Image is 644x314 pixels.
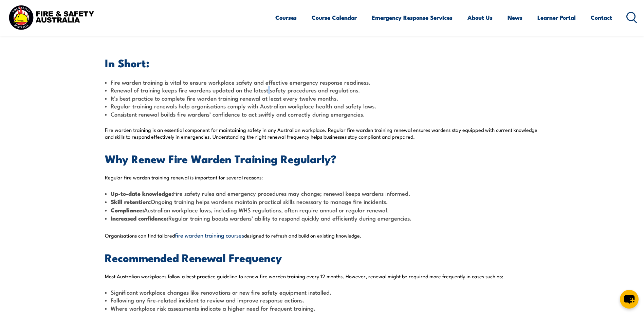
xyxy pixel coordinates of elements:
[168,214,412,222] span: Regular training boosts wardens’ ability to respond quickly and efficiently during emergencies.
[111,197,151,206] span: Skill retention:
[467,8,493,27] a: About Us
[111,288,332,296] span: Significant workplace changes like renovations or new fire safety equipment installed.
[620,290,639,309] button: chat-button
[111,214,168,223] span: Increased confidence:
[111,110,365,118] span: Consistent renewal builds fire wardens’ confidence to act swiftly and correctly during emergencies.
[111,102,376,110] span: Regular training renewals help organisations comply with Australian workplace health and safety l...
[312,8,357,27] a: Course Calendar
[105,273,503,280] span: Most Australian workplaces follow a best practice guideline to renew fire warden training every 1...
[105,54,149,71] span: In Short:
[111,296,305,304] span: Following any fire-related incident to review and improve response actions.
[173,189,410,197] span: Fire safety rules and emergency procedures may change; renewal keeps wardens informed.
[175,231,244,239] a: fire warden training courses
[111,94,338,102] span: It’s best practice to complete fire warden training renewal at least every twelve months.
[105,249,282,266] span: Recommended Renewal Frequency
[111,206,144,214] span: Compliance:
[105,126,537,140] span: Fire warden training is an essential component for maintaining safety in any Australian workplace...
[508,8,522,27] a: News
[111,86,360,94] span: Renewal of training keeps fire wardens updated on the latest safety procedures and regulations.
[7,28,80,36] span: by
[111,189,173,198] span: Up-to-date knowledge:
[151,197,388,206] span: Ongoing training helps wardens maintain practical skills necessary to manage fire incidents.
[105,174,263,181] span: Regular fire warden training renewal is important for several reasons:
[372,8,453,27] a: Emergency Response Services
[105,150,336,167] span: Why Renew Fire Warden Training Regularly?
[105,232,175,239] span: Organisations can find tailored
[591,8,612,27] a: Contact
[111,304,316,312] span: Where workplace risk assessments indicate a higher need for frequent training.
[144,206,389,214] span: Australian workplace laws, including WHS regulations, often require annual or regular renewal.
[275,8,297,27] a: Courses
[537,8,576,27] a: Learner Portal
[244,232,362,239] span: designed to refresh and build on existing knowledge.
[111,78,371,86] span: Fire warden training is vital to ensure workplace safety and effective emergency response readiness.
